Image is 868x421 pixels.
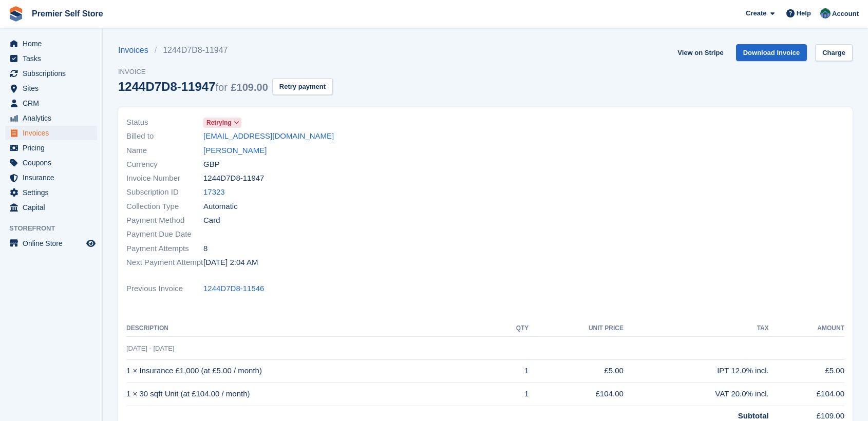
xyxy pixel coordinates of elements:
a: View on Stripe [673,44,727,61]
a: 17323 [203,186,225,198]
img: Jo Granger [820,8,831,18]
a: menu [5,236,97,251]
td: £104.00 [529,382,624,406]
a: Retrying [203,117,241,128]
span: Invoices [23,126,84,140]
span: Status [126,117,203,128]
a: Download Invoice [736,44,807,61]
span: Analytics [23,111,84,125]
td: 1 [494,359,529,382]
a: menu [5,36,97,51]
span: Previous Invoice [126,283,203,295]
span: [DATE] - [DATE] [126,345,174,352]
span: Billed to [126,130,203,142]
a: menu [5,96,97,110]
a: menu [5,51,97,66]
th: QTY [494,320,529,337]
th: Tax [624,320,769,337]
td: 1 [494,382,529,406]
span: Invoice [118,67,333,77]
a: Preview store [85,237,97,250]
a: Charge [815,44,853,61]
a: menu [5,200,97,215]
span: Capital [23,200,84,215]
a: menu [5,156,97,170]
span: Sites [23,81,84,95]
a: [PERSON_NAME] [203,145,267,157]
td: £104.00 [769,382,844,406]
span: Automatic [203,201,238,213]
a: Premier Self Store [28,5,107,22]
a: menu [5,141,97,155]
td: £5.00 [529,359,624,382]
a: menu [5,81,97,95]
td: 1 × Insurance £1,000 (at £5.00 / month) [126,359,494,382]
span: Help [797,8,811,18]
div: VAT 20.0% incl. [624,388,769,400]
span: Settings [23,185,84,200]
a: menu [5,170,97,185]
span: Subscriptions [23,66,84,81]
span: Subscription ID [126,186,203,198]
span: for [215,82,227,93]
a: [EMAIL_ADDRESS][DOMAIN_NAME] [203,130,334,142]
span: Insurance [23,170,84,185]
span: 1244D7D8-11947 [203,173,264,184]
span: Currency [126,159,203,170]
span: Pricing [23,141,84,155]
a: menu [5,126,97,140]
span: 8 [203,243,207,255]
span: Online Store [23,236,84,251]
span: Name [126,145,203,157]
span: Tasks [23,51,84,66]
span: Payment Attempts [126,243,203,255]
img: stora-icon-8386f47178a22dfd0bd8f6a31ec36ba5ce8667c1dd55bd0f319d3a0aa187defe.svg [8,6,24,22]
span: Card [203,215,220,226]
strong: Subtotal [738,411,769,420]
span: Payment Method [126,215,203,226]
span: Next Payment Attempt [126,257,203,269]
button: Retry payment [272,78,333,95]
th: Description [126,320,494,337]
th: Unit Price [529,320,624,337]
a: menu [5,66,97,81]
span: Coupons [23,156,84,170]
span: GBP [203,159,220,170]
div: 1244D7D8-11947 [118,80,268,93]
nav: breadcrumbs [118,44,333,56]
a: 1244D7D8-11546 [203,283,264,295]
a: menu [5,111,97,125]
time: 2025-09-03 01:04:25 UTC [203,257,258,269]
span: Create [746,8,766,18]
span: Collection Type [126,201,203,213]
span: £109.00 [231,82,268,93]
td: 1 × 30 sqft Unit (at £104.00 / month) [126,382,494,406]
span: Home [23,36,84,51]
td: £5.00 [769,359,844,382]
div: IPT 12.0% incl. [624,365,769,377]
a: menu [5,185,97,200]
th: Amount [769,320,844,337]
a: Invoices [118,44,155,56]
span: Payment Due Date [126,228,203,240]
span: Account [832,9,859,19]
span: Storefront [9,223,102,234]
span: Retrying [206,118,232,127]
span: CRM [23,96,84,110]
span: Invoice Number [126,173,203,184]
